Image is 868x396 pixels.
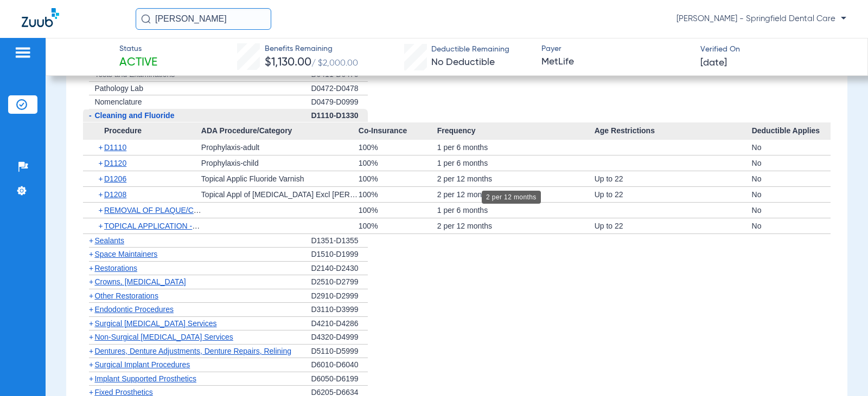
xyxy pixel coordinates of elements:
span: + [98,155,104,171]
div: 2 per 12 months [437,171,595,186]
span: D1206 [104,174,126,183]
span: Space Maintainers [94,250,157,258]
div: 100% [359,187,437,202]
div: No [752,187,831,202]
span: + [98,140,104,155]
span: Crowns, [MEDICAL_DATA] [94,277,186,286]
span: Benefits Remaining [265,43,358,55]
span: + [98,203,104,218]
img: Search Icon [141,14,151,24]
span: Payer [541,43,691,55]
span: D1120 [104,159,126,167]
div: Topical Applic Fluoride Varnish [201,171,359,186]
span: Deductible Remaining [431,44,509,55]
span: [DATE] [700,56,727,70]
span: Verified On [700,44,850,55]
span: No Deductible [431,57,495,67]
div: D0479-D0999 [311,95,368,109]
div: No [752,155,831,171]
span: + [89,264,93,272]
img: hamburger-icon [14,46,31,59]
div: No [752,140,831,155]
div: No [752,203,831,218]
span: Other Restorations [94,291,158,300]
span: Active [119,55,157,70]
span: + [98,171,104,186]
span: Non-Surgical [MEDICAL_DATA] Services [94,333,233,341]
div: D0472-D0478 [311,82,368,96]
div: D1510-D1999 [311,248,368,262]
span: + [89,374,93,383]
div: Topical Appl of [MEDICAL_DATA] Excl [PERSON_NAME] [201,187,359,202]
span: REMOVAL OF PLAQUE/CALCULUS/STAINS [104,206,258,215]
div: 100% [359,218,437,233]
span: Deductible Applies [752,122,831,140]
div: 100% [359,203,437,218]
span: D1208 [104,190,126,199]
div: D6050-D6199 [311,372,368,386]
span: / $2,000.00 [311,59,358,68]
span: [PERSON_NAME] - Springfield Dental Care [676,14,846,24]
span: Pathology Lab [94,84,143,93]
div: D2910-D2999 [311,289,368,303]
span: Co-Insurance [359,122,437,140]
span: Endodontic Procedures [94,305,174,314]
div: 1 per 6 months [437,203,595,218]
span: + [89,319,93,328]
img: Zuub Logo [22,8,59,27]
div: 100% [359,140,437,155]
span: + [98,218,104,233]
div: 1 per 6 months [437,155,595,171]
div: 1 per 6 months [437,140,595,155]
div: D2140-D2430 [311,262,368,276]
div: Up to 22 [595,218,752,233]
span: Surgical [MEDICAL_DATA] Services [94,319,216,328]
div: No [752,218,831,233]
span: Age Restrictions [595,122,752,140]
span: Procedure [83,122,201,140]
span: Tests and Examinations [94,70,175,79]
div: D4320-D4999 [311,330,368,345]
div: 2 per 12 months [437,218,595,233]
span: Surgical Implant Procedures [94,360,190,369]
span: + [89,347,93,355]
span: Restorations [94,264,137,272]
div: Up to 22 [595,171,752,186]
span: MetLife [541,55,691,69]
span: + [98,187,104,202]
div: D2510-D2799 [311,275,368,289]
span: $1,130.00 [265,57,311,68]
span: Nomenclature [94,98,142,106]
span: Status [119,43,157,55]
span: ADA Procedure/Category [201,122,359,140]
div: 100% [359,171,437,186]
div: D6010-D6040 [311,358,368,372]
span: + [89,305,93,314]
div: 100% [359,155,437,171]
div: D4210-D4286 [311,317,368,331]
div: D1110-D1330 [311,109,368,123]
div: 2 per 12 months [482,191,541,204]
div: Prophylaxis-adult [201,140,359,155]
input: Search for patients [136,8,271,30]
span: + [89,250,93,258]
span: + [89,277,93,286]
span: - [89,111,92,120]
div: 2 per 12 months [437,187,595,202]
span: Implant Supported Prosthetics [94,374,196,383]
span: + [89,236,93,245]
span: Cleaning and Fluoride [94,111,174,120]
div: D5110-D5999 [311,345,368,359]
div: Prophylaxis-child [201,155,359,171]
div: No [752,171,831,186]
div: D3110-D3999 [311,303,368,317]
span: + [89,360,93,369]
span: Sealants [94,236,124,245]
div: D1351-D1355 [311,234,368,248]
span: + [89,333,93,341]
span: Frequency [437,122,595,140]
div: Up to 22 [595,187,752,202]
span: Dentures, Denture Adjustments, Denture Repairs, Relining [94,347,291,355]
span: D1110 [104,143,126,152]
span: + [89,291,93,300]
